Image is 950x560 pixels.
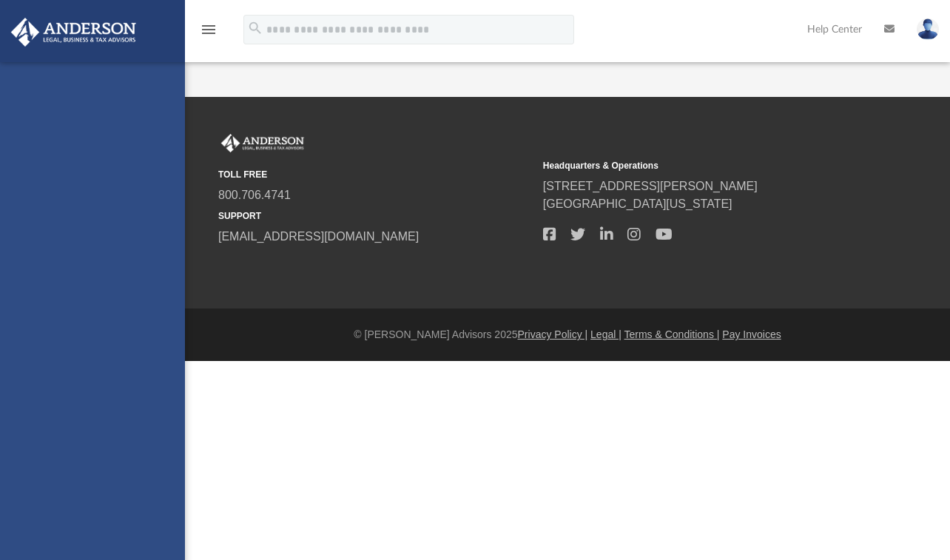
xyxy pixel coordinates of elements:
small: Headquarters & Operations [543,159,858,172]
a: 800.706.4741 [218,189,291,201]
small: TOLL FREE [218,168,533,181]
img: Anderson Advisors Platinum Portal [7,18,141,47]
img: Anderson Advisors Platinum Portal [218,134,307,153]
small: SUPPORT [218,209,533,223]
img: User Pic [917,18,939,40]
a: Terms & Conditions | [624,328,720,340]
a: [GEOGRAPHIC_DATA][US_STATE] [543,198,732,210]
a: Pay Invoices [722,328,781,340]
a: [EMAIL_ADDRESS][DOMAIN_NAME] [218,230,419,243]
i: search [247,20,263,36]
div: © [PERSON_NAME] Advisors 2025 [185,327,950,343]
a: Privacy Policy | [518,328,588,340]
a: Legal | [590,328,621,340]
a: [STREET_ADDRESS][PERSON_NAME] [543,180,758,192]
i: menu [200,21,218,38]
a: menu [200,28,218,38]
